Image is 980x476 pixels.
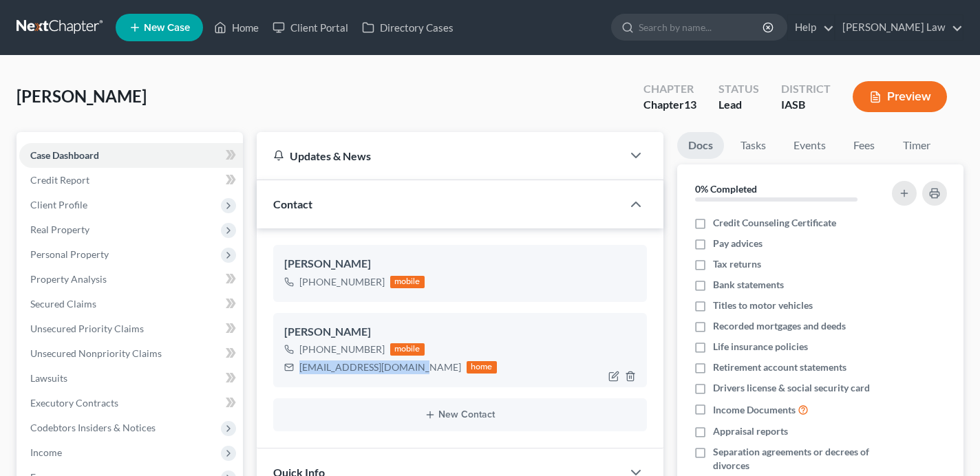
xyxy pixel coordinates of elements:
span: Pay advices [713,237,763,250]
a: Secured Claims [19,292,243,316]
span: Titles to motor vehicles [713,299,813,312]
div: mobile [390,343,425,356]
span: Bank statements [713,278,784,292]
a: Fees [842,132,886,159]
a: Events [782,132,837,159]
span: Unsecured Priority Claims [30,323,144,334]
a: Home [207,15,266,40]
span: Income [30,446,62,458]
div: mobile [390,276,425,288]
a: Help [788,15,834,40]
span: Recorded mortgages and deeds [713,319,846,333]
span: Appraisal reports [713,424,788,438]
a: Property Analysis [19,267,243,292]
button: Preview [853,81,947,112]
div: Chapter [643,81,696,97]
span: Codebtors Insiders & Notices [30,422,156,433]
div: Updates & News [273,149,606,163]
div: home [467,361,497,374]
span: Credit Counseling Certificate [713,216,836,230]
input: Search by name... [639,14,765,40]
span: Personal Property [30,248,109,260]
button: New Contact [284,409,636,420]
span: 13 [684,98,696,111]
a: Client Portal [266,15,355,40]
a: Credit Report [19,168,243,193]
span: Property Analysis [30,273,107,285]
div: Lead [718,97,759,113]
span: Case Dashboard [30,149,99,161]
span: Lawsuits [30,372,67,384]
a: Docs [677,132,724,159]
span: Secured Claims [30,298,96,310]
div: [PERSON_NAME] [284,324,636,340]
a: Directory Cases [355,15,460,40]
span: Drivers license & social security card [713,381,870,395]
div: Status [718,81,759,97]
div: IASB [781,97,831,113]
a: Case Dashboard [19,143,243,168]
div: [PERSON_NAME] [284,256,636,272]
div: [PHONE_NUMBER] [299,275,385,289]
span: Retirement account statements [713,360,846,374]
span: Income Documents [713,403,796,417]
span: Real Property [30,224,89,235]
span: Tax returns [713,257,761,271]
span: [PERSON_NAME] [17,86,147,106]
a: [PERSON_NAME] Law [835,15,963,40]
div: [PHONE_NUMBER] [299,343,385,356]
a: Timer [892,132,941,159]
a: Tasks [729,132,777,159]
strong: 0% Completed [695,183,757,195]
a: Unsecured Priority Claims [19,316,243,341]
div: [EMAIL_ADDRESS][DOMAIN_NAME] [299,360,461,374]
div: Chapter [643,97,696,113]
a: Unsecured Nonpriority Claims [19,341,243,366]
a: Executory Contracts [19,391,243,415]
span: Contact [273,197,312,210]
span: Client Profile [30,199,87,210]
a: Lawsuits [19,366,243,391]
span: New Case [144,23,190,33]
div: District [781,81,831,97]
span: Life insurance policies [713,340,808,354]
span: Executory Contracts [30,397,118,409]
span: Separation agreements or decrees of divorces [713,445,880,473]
span: Unsecured Nonpriority Claims [30,347,162,359]
span: Credit Report [30,174,89,186]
